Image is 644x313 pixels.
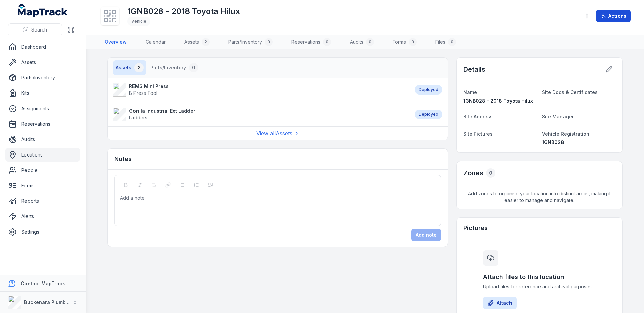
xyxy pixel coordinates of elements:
a: REMS Mini PressB Press Tool [113,83,408,97]
a: Assets2 [179,35,215,49]
div: 2 [202,38,210,46]
strong: REMS Mini Press [129,83,169,90]
div: 0 [448,38,456,46]
div: 0 [409,38,417,46]
a: Parts/Inventory0 [223,35,278,49]
a: Locations [5,148,80,162]
a: Gorilla Industrial Ext LadderLadders [113,108,408,121]
strong: Gorilla Industrial Ext Ladder [129,108,195,114]
span: Site Manager [542,114,574,119]
span: 1GNB028 - 2018 Toyota Hilux [463,98,533,104]
a: Reports [5,194,80,208]
a: Audits0 [344,35,379,49]
div: 0 [189,63,198,72]
span: Vehicle Registration [542,131,589,137]
span: Search [31,26,47,33]
a: Assets [5,56,80,69]
div: 0 [265,38,273,46]
a: Calendar [140,35,171,49]
a: MapTrack [18,4,68,17]
a: View allAssets [256,129,299,137]
div: 0 [323,38,331,46]
span: Name [463,89,477,95]
span: B Press Tool [129,90,157,96]
strong: Buckenara Plumbing Gas & Electrical [24,299,112,305]
span: Add zones to organise your location into distinct areas, making it easier to manage and navigate. [457,185,622,209]
a: Audits [5,133,80,146]
span: Upload files for reference and archival purposes. [483,283,596,290]
div: Deployed [415,110,442,119]
a: Alerts [5,210,80,223]
a: Parts/Inventory [5,71,80,84]
a: Assignments [5,102,80,115]
h3: Pictures [463,223,488,233]
div: Deployed [415,85,442,95]
button: Actions [596,10,631,22]
a: Kits [5,86,80,100]
h2: Details [463,65,485,74]
a: Reservations0 [286,35,336,49]
button: Attach [483,297,517,309]
a: Forms0 [387,35,422,49]
button: Parts/Inventory0 [148,60,201,75]
span: Site Address [463,114,493,119]
a: People [5,164,80,177]
a: Dashboard [5,40,80,54]
div: 2 [134,63,144,72]
button: Assets2 [113,60,146,75]
div: Vehicle [127,17,150,26]
span: 1GNB028 [542,139,564,145]
h2: Zones [463,168,483,178]
h3: Notes [114,154,132,164]
button: Search [8,23,62,36]
a: Files0 [430,35,462,49]
h3: Attach files to this location [483,272,596,282]
a: Forms [5,179,80,192]
h1: 1GNB028 - 2018 Toyota Hilux [127,6,240,17]
a: Overview [99,35,132,49]
a: Reservations [5,117,80,131]
span: Site Pictures [463,131,493,137]
div: 0 [366,38,374,46]
span: Ladders [129,115,147,120]
strong: Contact MapTrack [21,280,65,286]
span: Site Docs & Certificates [542,89,598,95]
div: 0 [486,168,495,178]
a: Settings [5,225,80,239]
